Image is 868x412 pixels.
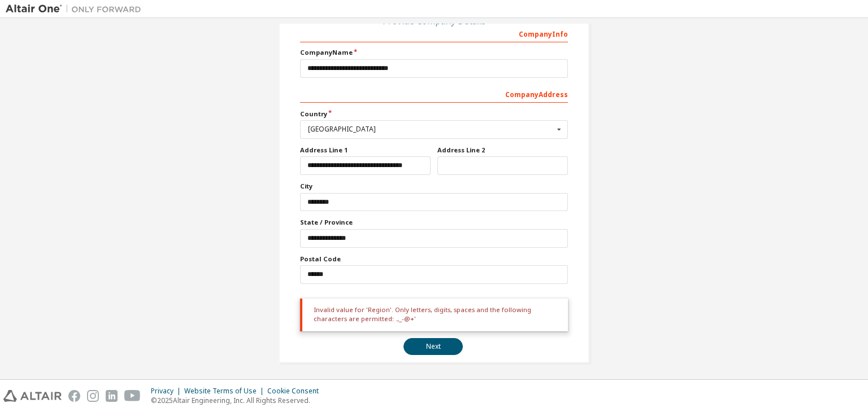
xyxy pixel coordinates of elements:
[300,109,568,119] label: Country
[106,390,118,402] img: linkedin.svg
[267,387,325,396] div: Cookie Consent
[3,390,62,402] img: altair_logo.svg
[68,390,80,402] img: facebook.svg
[151,387,184,396] div: Privacy
[300,182,568,191] label: City
[87,390,99,402] img: instagram.svg
[403,338,463,355] button: Next
[300,48,568,57] label: Company Name
[300,218,568,227] label: State / Province
[6,3,147,15] img: Altair One
[184,387,267,396] div: Website Terms of Use
[300,146,431,155] label: Address Line 1
[300,17,568,24] div: Provide Company Details
[300,255,568,264] label: Postal Code
[300,85,568,103] div: Company Address
[437,146,568,155] label: Address Line 2
[308,126,554,133] div: [GEOGRAPHIC_DATA]
[124,390,141,402] img: youtube.svg
[151,396,325,405] p: © 2025 Altair Engineering, Inc. All Rights Reserved.
[300,24,568,42] div: Company Info
[300,299,568,332] div: Invalid value for 'Region'. Only letters, digits, spaces and the following characters are permitt...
